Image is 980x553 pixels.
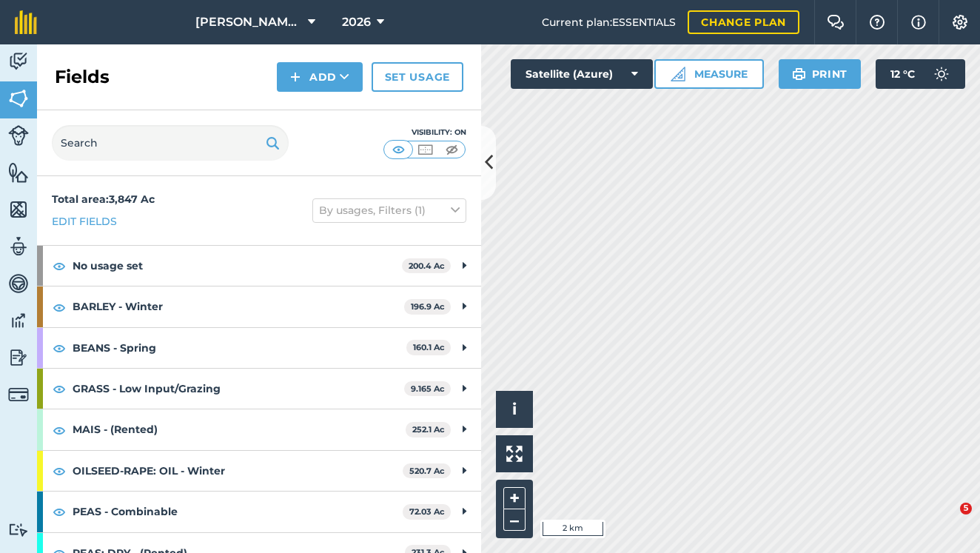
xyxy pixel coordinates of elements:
img: A cog icon [951,15,969,30]
img: svg+xml;base64,PD94bWwgdmVyc2lvbj0iMS4wIiBlbmNvZGluZz0idXRmLTgiPz4KPCEtLSBHZW5lcmF0b3I6IEFkb2JlIE... [8,346,29,369]
img: Two speech bubbles overlapping with the left bubble in the forefront [827,15,845,30]
img: Four arrows, one pointing top left, one top right, one bottom right and the last bottom left [506,446,523,462]
strong: 196.9 Ac [411,301,445,312]
strong: 200.4 Ac [409,261,445,271]
div: No usage set200.4 Ac [37,246,481,286]
button: 12 °C [876,59,965,89]
img: svg+xml;base64,PHN2ZyB4bWxucz0iaHR0cDovL3d3dy53My5vcmcvMjAwMC9zdmciIHdpZHRoPSIxOCIgaGVpZ2h0PSIyNC... [53,339,66,357]
button: Print [779,59,862,89]
input: Search [52,125,289,161]
img: svg+xml;base64,PHN2ZyB4bWxucz0iaHR0cDovL3d3dy53My5vcmcvMjAwMC9zdmciIHdpZHRoPSI1NiIgaGVpZ2h0PSI2MC... [8,198,29,221]
h2: Fields [55,65,110,89]
img: Ruler icon [671,67,685,81]
img: svg+xml;base64,PHN2ZyB4bWxucz0iaHR0cDovL3d3dy53My5vcmcvMjAwMC9zdmciIHdpZHRoPSIxOCIgaGVpZ2h0PSIyNC... [53,421,66,439]
span: Current plan : ESSENTIALS [542,14,676,30]
strong: 72.03 Ac [409,506,445,517]
img: svg+xml;base64,PD94bWwgdmVyc2lvbj0iMS4wIiBlbmNvZGluZz0idXRmLTgiPz4KPCEtLSBHZW5lcmF0b3I6IEFkb2JlIE... [8,235,29,258]
strong: MAIS - (Rented) [73,409,406,449]
div: BEANS - Spring160.1 Ac [37,328,481,368]
span: 12 ° C [890,59,915,89]
img: svg+xml;base64,PD94bWwgdmVyc2lvbj0iMS4wIiBlbmNvZGluZz0idXRmLTgiPz4KPCEtLSBHZW5lcmF0b3I6IEFkb2JlIE... [8,384,29,405]
img: svg+xml;base64,PHN2ZyB4bWxucz0iaHR0cDovL3d3dy53My5vcmcvMjAwMC9zdmciIHdpZHRoPSIxOCIgaGVpZ2h0PSIyNC... [53,380,66,398]
img: svg+xml;base64,PHN2ZyB4bWxucz0iaHR0cDovL3d3dy53My5vcmcvMjAwMC9zdmciIHdpZHRoPSIxOCIgaGVpZ2h0PSIyNC... [53,462,66,480]
iframe: Intercom live chat [930,503,965,538]
div: OILSEED-RAPE: OIL - Winter520.7 Ac [37,451,481,491]
button: Measure [654,59,764,89]
strong: PEAS - Combinable [73,492,403,532]
img: A question mark icon [868,15,886,30]
img: svg+xml;base64,PHN2ZyB4bWxucz0iaHR0cDovL3d3dy53My5vcmcvMjAwMC9zdmciIHdpZHRoPSI1NiIgaGVpZ2h0PSI2MC... [8,161,29,184]
img: svg+xml;base64,PHN2ZyB4bWxucz0iaHR0cDovL3d3dy53My5vcmcvMjAwMC9zdmciIHdpZHRoPSI1MCIgaGVpZ2h0PSI0MC... [443,142,461,157]
img: svg+xml;base64,PHN2ZyB4bWxucz0iaHR0cDovL3d3dy53My5vcmcvMjAwMC9zdmciIHdpZHRoPSI1MCIgaGVpZ2h0PSI0MC... [416,142,434,157]
a: Edit fields [52,213,117,229]
img: svg+xml;base64,PHN2ZyB4bWxucz0iaHR0cDovL3d3dy53My5vcmcvMjAwMC9zdmciIHdpZHRoPSI1MCIgaGVpZ2h0PSI0MC... [389,142,408,157]
img: svg+xml;base64,PHN2ZyB4bWxucz0iaHR0cDovL3d3dy53My5vcmcvMjAwMC9zdmciIHdpZHRoPSIxOCIgaGVpZ2h0PSIyNC... [53,257,66,275]
span: [PERSON_NAME] Farm Partnership [195,13,302,31]
a: Set usage [372,62,463,92]
div: Visibility: On [383,127,466,138]
span: 5 [960,503,972,515]
strong: No usage set [73,246,402,286]
img: svg+xml;base64,PD94bWwgdmVyc2lvbj0iMS4wIiBlbmNvZGluZz0idXRmLTgiPz4KPCEtLSBHZW5lcmF0b3I6IEFkb2JlIE... [927,59,956,89]
strong: 252.1 Ac [412,424,445,435]
img: svg+xml;base64,PD94bWwgdmVyc2lvbj0iMS4wIiBlbmNvZGluZz0idXRmLTgiPz4KPCEtLSBHZW5lcmF0b3I6IEFkb2JlIE... [8,272,29,295]
img: fieldmargin Logo [15,10,37,34]
a: Change plan [688,10,799,34]
strong: Total area : 3,847 Ac [52,192,155,206]
strong: 160.1 Ac [413,342,445,352]
div: PEAS - Combinable72.03 Ac [37,492,481,532]
strong: 9.165 Ac [411,383,445,394]
strong: BARLEY - Winter [73,286,404,326]
span: i [512,400,517,418]
img: svg+xml;base64,PD94bWwgdmVyc2lvbj0iMS4wIiBlbmNvZGluZz0idXRmLTgiPz4KPCEtLSBHZW5lcmF0b3I6IEFkb2JlIE... [8,523,29,537]
button: Satellite (Azure) [511,59,653,89]
img: svg+xml;base64,PHN2ZyB4bWxucz0iaHR0cDovL3d3dy53My5vcmcvMjAwMC9zdmciIHdpZHRoPSIxOSIgaGVpZ2h0PSIyNC... [266,134,280,152]
div: GRASS - Low Input/Grazing9.165 Ac [37,369,481,409]
img: svg+xml;base64,PD94bWwgdmVyc2lvbj0iMS4wIiBlbmNvZGluZz0idXRmLTgiPz4KPCEtLSBHZW5lcmF0b3I6IEFkb2JlIE... [8,309,29,332]
strong: BEANS - Spring [73,328,406,368]
img: svg+xml;base64,PHN2ZyB4bWxucz0iaHR0cDovL3d3dy53My5vcmcvMjAwMC9zdmciIHdpZHRoPSIxOCIgaGVpZ2h0PSIyNC... [53,503,66,520]
button: i [496,391,533,428]
strong: 520.7 Ac [409,466,445,476]
span: 2026 [342,13,371,31]
img: svg+xml;base64,PD94bWwgdmVyc2lvbj0iMS4wIiBlbmNvZGluZz0idXRmLTgiPz4KPCEtLSBHZW5lcmF0b3I6IEFkb2JlIE... [8,125,29,146]
img: svg+xml;base64,PHN2ZyB4bWxucz0iaHR0cDovL3d3dy53My5vcmcvMjAwMC9zdmciIHdpZHRoPSIxOSIgaGVpZ2h0PSIyNC... [792,65,806,83]
img: svg+xml;base64,PHN2ZyB4bWxucz0iaHR0cDovL3d3dy53My5vcmcvMjAwMC9zdmciIHdpZHRoPSIxOCIgaGVpZ2h0PSIyNC... [53,298,66,316]
img: svg+xml;base64,PHN2ZyB4bWxucz0iaHR0cDovL3d3dy53My5vcmcvMjAwMC9zdmciIHdpZHRoPSI1NiIgaGVpZ2h0PSI2MC... [8,87,29,110]
div: BARLEY - Winter196.9 Ac [37,286,481,326]
button: – [503,509,526,531]
strong: GRASS - Low Input/Grazing [73,369,404,409]
img: svg+xml;base64,PHN2ZyB4bWxucz0iaHR0cDovL3d3dy53My5vcmcvMjAwMC9zdmciIHdpZHRoPSIxNCIgaGVpZ2h0PSIyNC... [290,68,301,86]
strong: OILSEED-RAPE: OIL - Winter [73,451,403,491]
div: MAIS - (Rented)252.1 Ac [37,409,481,449]
img: svg+xml;base64,PD94bWwgdmVyc2lvbj0iMS4wIiBlbmNvZGluZz0idXRmLTgiPz4KPCEtLSBHZW5lcmF0b3I6IEFkb2JlIE... [8,50,29,73]
img: svg+xml;base64,PHN2ZyB4bWxucz0iaHR0cDovL3d3dy53My5vcmcvMjAwMC9zdmciIHdpZHRoPSIxNyIgaGVpZ2h0PSIxNy... [911,13,926,31]
button: + [503,487,526,509]
button: By usages, Filters (1) [312,198,466,222]
button: Add [277,62,363,92]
